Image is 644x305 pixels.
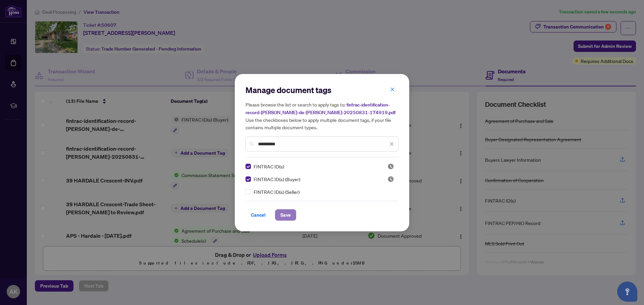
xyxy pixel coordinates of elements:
button: Open asap [617,282,637,302]
img: status [387,176,394,182]
h5: Please browse the list or search to apply tags to: Use the checkboxes below to apply multiple doc... [246,101,398,131]
span: Cancel [251,210,266,220]
span: Save [280,210,291,220]
span: FINTRAC ID(s) (Buyer) [254,175,300,183]
button: Cancel [246,209,271,221]
img: status [387,163,394,170]
span: Pending Review [387,176,394,182]
span: close [390,87,395,92]
span: fintrac-identification-record-[PERSON_NAME]-de-[PERSON_NAME]-20250831-174919.pdf [246,102,395,116]
span: FINTRAC ID(s) (Seller) [254,188,300,196]
button: Save [275,209,296,221]
span: Pending Review [387,163,394,170]
span: FINTRAC ID(s) [254,163,284,170]
h2: Manage document tags [246,85,398,95]
span: close [389,142,394,146]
